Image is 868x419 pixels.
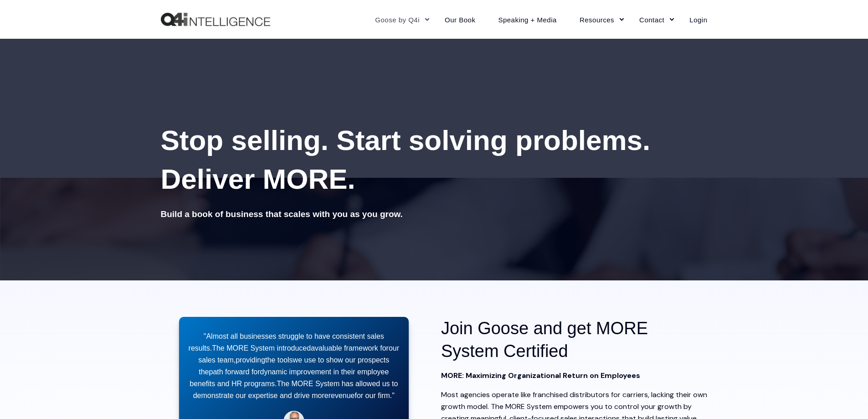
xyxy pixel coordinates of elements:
[293,356,316,364] span: we use
[190,368,389,388] span: dynamic improvement in their employee benefits and HR programs.
[315,344,389,352] span: valuable framework for
[355,392,395,399] span: for our firm."
[265,356,293,364] span: the tools
[307,344,311,352] span: d
[161,13,270,26] a: Back to Home
[189,332,384,352] span: "Almost all businesses struggle to have consistent sales results.
[161,207,708,221] h5: Build a book of business that scales with you as you grow.
[236,356,246,364] span: pro
[212,344,275,352] span: The MORE System
[329,392,355,399] span: revenue
[209,368,260,376] span: path forward for
[193,380,398,399] span: The MORE System has allowed us to demonstrate our expertise and drive more
[161,13,270,26] img: Q4intelligence, LLC logo
[246,356,265,364] span: viding
[161,124,651,195] span: Stop selling. Start solving problems. Deliver MORE.
[441,371,640,380] strong: MORE: Maximizing Organizational Return on Employees
[311,344,315,352] span: a
[277,344,307,352] span: introduce
[441,317,708,362] h2: Join Goose and get MORE System Certified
